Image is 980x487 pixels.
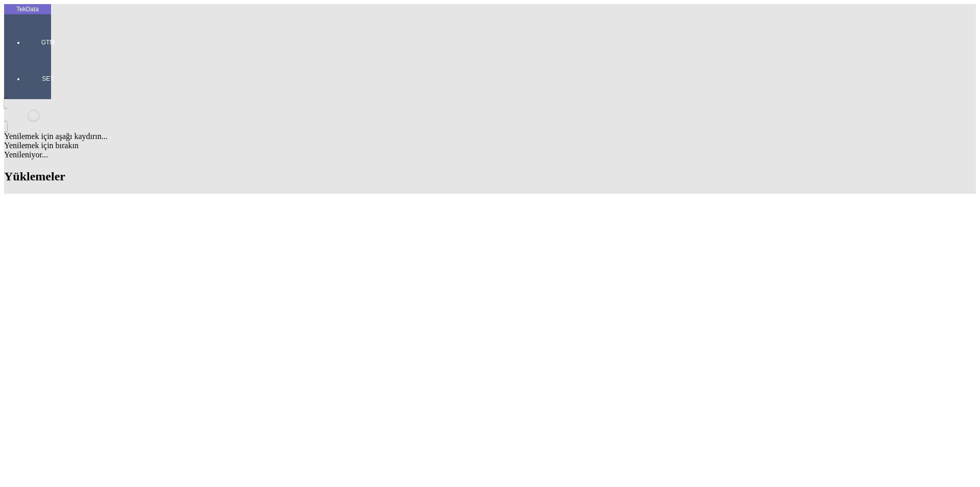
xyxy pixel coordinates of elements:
[4,5,51,13] div: TekData
[33,75,63,83] span: SET
[4,132,976,141] div: Yenilemek için aşağı kaydırın...
[4,150,976,159] div: Yenileniyor...
[4,141,976,150] div: Yenilemek için bırakın
[4,170,976,183] h2: Yüklemeler
[33,38,63,47] span: GTM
